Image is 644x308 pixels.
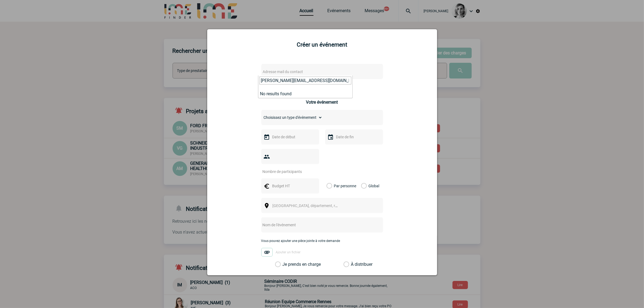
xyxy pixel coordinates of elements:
[306,100,338,105] h3: Votre événement
[276,250,301,254] span: Ajouter un fichier
[275,262,284,267] label: Je prends en charge
[261,168,312,175] input: Nombre de participants
[271,133,308,140] input: Date de début
[261,221,369,228] input: Nom de l'événement
[335,133,372,140] input: Date de fin
[361,178,365,194] label: Global
[263,70,303,74] span: Adresse mail du contact
[261,239,383,243] p: Vous pouvez ajouter une pièce jointe à votre demande
[271,182,308,189] input: Budget HT
[214,41,430,48] h2: Créer un événement
[273,204,348,208] span: [GEOGRAPHIC_DATA], département, région...
[258,90,352,98] li: No results found
[326,178,332,194] label: Par personne
[344,262,349,267] label: À distribuer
